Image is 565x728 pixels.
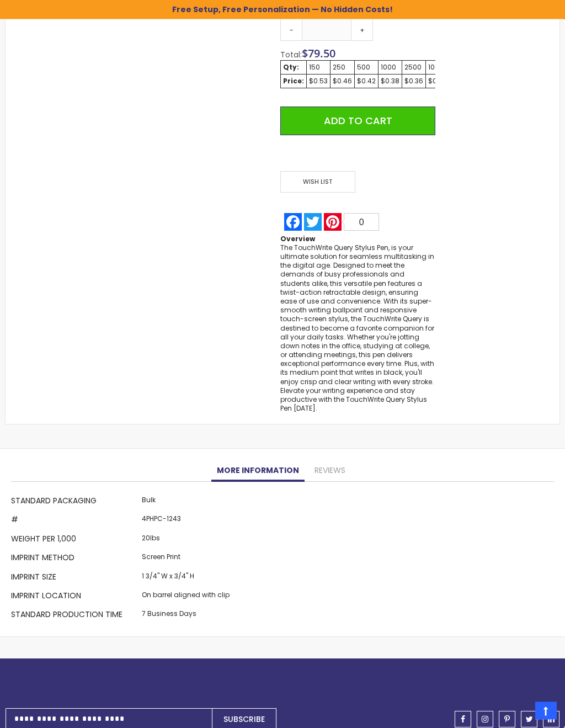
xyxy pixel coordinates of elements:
[455,711,471,728] a: facebook
[357,77,376,86] div: $0.42
[139,607,232,626] td: 7 Business Days
[543,711,559,728] a: linkedin
[280,107,435,136] button: Add to Cart
[526,716,533,724] span: twitter
[11,607,139,626] th: Standard Production Time
[139,550,232,569] td: Screen Print
[139,512,232,531] td: 4PHPC-1243
[404,77,423,86] div: $0.36
[535,702,557,720] a: Top
[211,460,305,482] a: More Information
[302,46,335,61] span: $
[283,77,304,86] strong: Price:
[428,63,448,72] div: 10000
[11,512,139,531] th: #
[309,460,351,482] a: Reviews
[280,19,302,41] a: -
[11,531,139,550] th: Weight per 1,000
[548,716,555,724] span: linkedin
[309,77,328,86] div: $0.53
[280,172,358,193] a: Wish List
[139,569,232,588] td: 1 3/4" W x 3/4" H
[499,711,515,728] a: pinterest
[477,711,493,728] a: instagram
[381,63,399,72] div: 1000
[357,63,376,72] div: 500
[280,244,435,414] div: The TouchWrite Query Stylus Pen, is your ultimate solution for seamless multitasking in the digit...
[303,214,323,231] a: Twitter
[283,214,303,231] a: Facebook
[139,531,232,550] td: 20lbs
[404,63,423,72] div: 2500
[323,214,380,231] a: Pinterest0
[139,588,232,607] td: On barrel aligned with clip
[11,588,139,607] th: Imprint Location
[283,63,299,72] strong: Qty:
[223,714,265,725] span: Subscribe
[333,77,352,86] div: $0.46
[309,63,328,72] div: 150
[11,493,139,512] th: Standard Packaging
[280,235,315,244] strong: Overview
[381,77,399,86] div: $0.38
[351,19,373,41] a: +
[504,716,510,724] span: pinterest
[461,716,465,724] span: facebook
[139,493,232,512] td: Bulk
[521,711,537,728] a: twitter
[333,63,352,72] div: 250
[482,716,488,724] span: instagram
[11,550,139,569] th: Imprint Method
[308,46,335,61] span: 79.50
[280,50,302,61] span: Total:
[428,77,448,86] div: $0.35
[280,172,355,193] span: Wish List
[11,569,139,588] th: Imprint Size
[324,114,392,128] span: Add to Cart
[359,218,364,227] span: 0
[280,144,435,163] iframe: PayPal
